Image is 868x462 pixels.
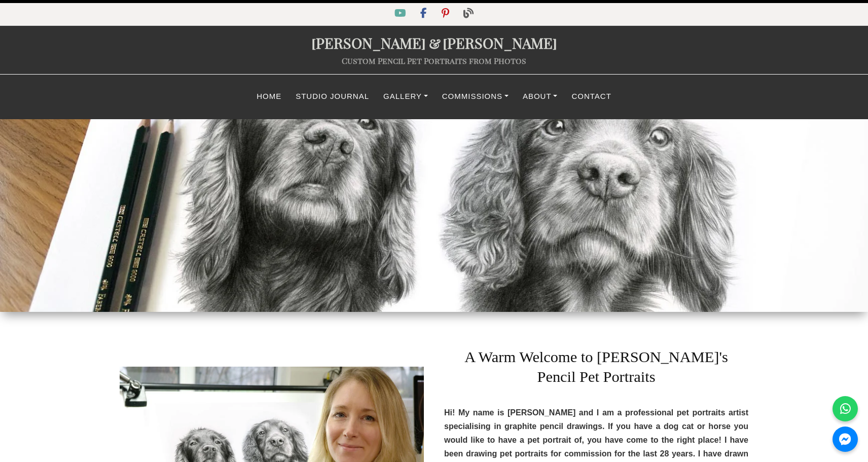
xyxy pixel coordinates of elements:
[833,396,858,421] a: WhatsApp
[426,33,443,52] span: &
[311,33,557,52] a: [PERSON_NAME]&[PERSON_NAME]
[414,10,435,18] a: Facebook
[564,87,618,106] a: Contact
[435,87,516,106] a: Commissions
[342,55,526,66] a: Custom Pencil Pet Portraits from Photos
[249,87,288,106] a: Home
[833,427,858,452] a: Messenger
[376,87,435,106] a: Gallery
[516,87,565,106] a: About
[388,10,414,18] a: YouTube
[436,10,457,18] a: Pinterest
[457,10,480,18] a: Blog
[444,332,748,393] h1: A Warm Welcome to [PERSON_NAME]'s Pencil Pet Portraits
[288,87,376,106] a: Studio Journal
